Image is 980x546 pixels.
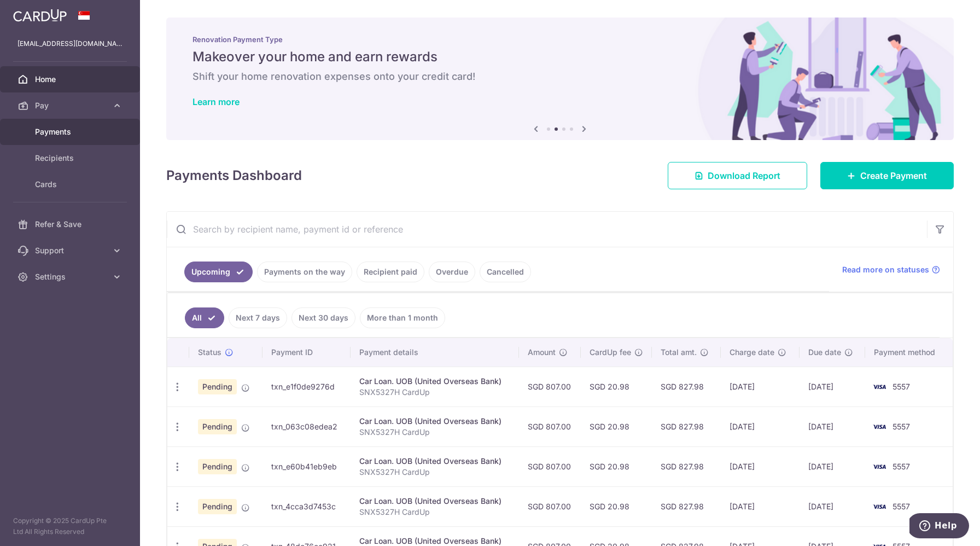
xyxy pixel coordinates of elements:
p: SNX5327H CardUp [359,387,510,398]
span: Pay [35,100,107,111]
iframe: Opens a widget where you can find more information [909,513,969,541]
a: Payments on the way [257,262,352,282]
span: Settings [35,271,107,282]
a: Next 30 days [291,307,355,328]
span: Cards [35,179,107,190]
span: Due date [808,347,841,358]
td: txn_063c08edea2 [262,406,351,446]
td: [DATE] [800,406,865,446]
span: 5557 [892,382,910,391]
span: Recipients [35,153,107,164]
td: [DATE] [800,486,865,526]
div: Car Loan. UOB (United Overseas Bank) [359,456,510,467]
p: [EMAIL_ADDRESS][DOMAIN_NAME] [17,38,122,49]
td: [DATE] [800,446,865,486]
a: Read more on statuses [842,264,940,275]
a: Recipient paid [357,262,424,282]
a: More than 1 month [360,307,445,328]
td: SGD 20.98 [581,406,652,446]
img: Bank Card [868,380,890,393]
span: Pending [198,459,237,474]
img: Bank Card [868,460,890,473]
span: Status [198,347,221,358]
h5: Makeover your home and earn rewards [192,48,927,66]
th: Payment ID [262,338,351,367]
td: [DATE] [721,406,799,446]
a: Create Payment [820,162,954,189]
span: Refer & Save [35,219,107,230]
td: SGD 807.00 [519,486,581,526]
span: Payments [35,126,107,137]
p: SNX5327H CardUp [359,507,510,518]
td: SGD 807.00 [519,446,581,486]
h4: Payments Dashboard [166,166,302,185]
span: Charge date [730,347,774,358]
div: Car Loan. UOB (United Overseas Bank) [359,496,510,507]
a: All [185,307,224,328]
td: SGD 827.98 [652,446,721,486]
div: Car Loan. UOB (United Overseas Bank) [359,376,510,387]
td: txn_e60b41eb9eb [262,446,351,486]
img: Bank Card [868,420,890,433]
td: SGD 20.98 [581,486,652,526]
div: Car Loan. UOB (United Overseas Bank) [359,416,510,427]
td: [DATE] [721,446,799,486]
td: SGD 807.00 [519,406,581,446]
span: Total amt. [661,347,697,358]
input: Search by recipient name, payment id or reference [167,212,927,247]
td: SGD 20.98 [581,446,652,486]
span: Home [35,74,107,85]
span: 5557 [892,502,910,511]
p: Renovation Payment Type [192,35,927,44]
td: SGD 827.98 [652,367,721,406]
td: SGD 827.98 [652,406,721,446]
td: [DATE] [721,367,799,406]
td: [DATE] [800,367,865,406]
span: Download Report [708,169,780,182]
td: [DATE] [721,486,799,526]
p: SNX5327H CardUp [359,467,510,478]
td: txn_e1f0de9276d [262,367,351,406]
span: Amount [528,347,556,358]
td: SGD 20.98 [581,367,652,406]
td: SGD 827.98 [652,486,721,526]
a: Upcoming [184,262,253,282]
td: txn_4cca3d7453c [262,486,351,526]
h6: Shift your home renovation expenses onto your credit card! [192,70,927,83]
span: Read more on statuses [842,264,929,275]
a: Next 7 days [229,307,287,328]
span: Support [35,245,107,256]
a: Download Report [668,162,807,189]
a: Cancelled [480,262,531,282]
span: 5557 [892,462,910,471]
span: Pending [198,379,237,394]
a: Overdue [429,262,475,282]
a: Learn more [192,96,240,107]
img: Renovation banner [166,18,954,140]
p: SNX5327H CardUp [359,427,510,438]
img: Bank Card [868,500,890,513]
span: 5557 [892,422,910,431]
th: Payment details [351,338,519,367]
td: SGD 807.00 [519,367,581,406]
span: Pending [198,419,237,434]
th: Payment method [865,338,953,367]
span: Create Payment [860,169,927,182]
span: CardUp fee [590,347,631,358]
img: CardUp [13,9,67,22]
span: Pending [198,499,237,514]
